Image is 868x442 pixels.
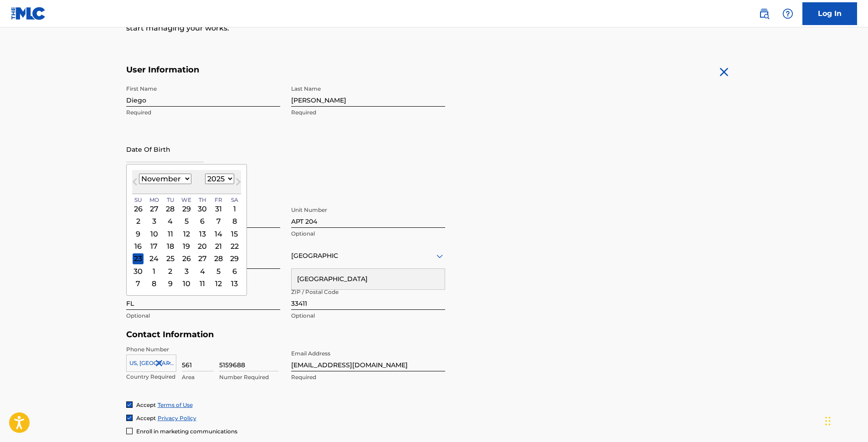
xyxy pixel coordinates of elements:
[167,196,174,204] span: Tu
[229,203,240,214] div: Choose Saturday, November 1st, 2025
[197,278,208,289] div: Choose Thursday, December 11th, 2025
[165,266,176,277] div: Choose Tuesday, December 2nd, 2025
[165,228,176,239] div: Choose Tuesday, November 11th, 2025
[199,196,206,204] span: Th
[128,176,142,191] button: Previous Month
[291,108,445,117] p: Required
[717,65,731,79] img: close
[181,228,192,239] div: Choose Wednesday, November 12th, 2025
[165,241,176,252] div: Choose Tuesday, November 18th, 2025
[132,203,241,290] div: Month November, 2025
[182,373,214,381] p: Area
[231,176,246,191] button: Next Month
[127,402,132,407] img: checkbox
[291,312,445,320] p: Optional
[229,216,240,227] div: Choose Saturday, November 8th, 2025
[181,203,192,214] div: Choose Wednesday, October 29th, 2025
[165,216,176,227] div: Choose Tuesday, November 4th, 2025
[229,241,240,252] div: Choose Saturday, November 22nd, 2025
[149,253,159,264] div: Choose Monday, November 24th, 2025
[181,196,191,204] span: We
[165,278,176,289] div: Choose Tuesday, December 9th, 2025
[133,203,144,214] div: Choose Sunday, October 26th, 2025
[802,2,857,25] a: Log In
[231,196,238,204] span: Sa
[133,266,144,277] div: Choose Sunday, November 30th, 2025
[181,266,192,277] div: Choose Wednesday, December 3rd, 2025
[292,269,445,289] div: [GEOGRAPHIC_DATA]
[158,401,193,408] a: Terms of Use
[181,253,192,264] div: Choose Wednesday, November 26th, 2025
[136,401,156,408] span: Accept
[149,241,159,252] div: Choose Monday, November 17th, 2025
[213,203,224,214] div: Choose Friday, October 31st, 2025
[213,228,224,239] div: Choose Friday, November 14th, 2025
[197,241,208,252] div: Choose Thursday, November 20th, 2025
[136,428,237,435] span: Enroll in marketing communications
[149,228,159,239] div: Choose Monday, November 10th, 2025
[133,278,144,289] div: Choose Sunday, December 7th, 2025
[219,373,278,381] p: Number Required
[165,253,176,264] div: Choose Tuesday, November 25th, 2025
[149,203,159,214] div: Choose Monday, October 27th, 2025
[213,216,224,227] div: Choose Friday, November 7th, 2025
[126,164,247,296] div: Choose Date
[127,415,132,421] img: checkbox
[126,108,280,117] p: Required
[213,241,224,252] div: Choose Friday, November 21st, 2025
[181,278,192,289] div: Choose Wednesday, December 10th, 2025
[229,228,240,239] div: Choose Saturday, November 15th, 2025
[126,329,445,340] h5: Contact Information
[134,196,141,204] span: Su
[213,278,224,289] div: Choose Friday, December 12th, 2025
[291,230,445,238] p: Optional
[181,241,192,252] div: Choose Wednesday, November 19th, 2025
[229,278,240,289] div: Choose Saturday, December 13th, 2025
[197,253,208,264] div: Choose Thursday, November 27th, 2025
[133,216,144,227] div: Choose Sunday, November 2nd, 2025
[149,216,159,227] div: Choose Monday, November 3rd, 2025
[126,373,176,381] p: Country Required
[165,203,176,214] div: Choose Tuesday, October 28th, 2025
[136,415,156,421] span: Accept
[133,241,144,252] div: Choose Sunday, November 16th, 2025
[149,266,159,277] div: Choose Monday, December 1st, 2025
[197,266,208,277] div: Choose Thursday, December 4th, 2025
[133,253,144,264] div: Choose Sunday, November 23rd, 2025
[197,216,208,227] div: Choose Thursday, November 6th, 2025
[149,196,159,204] span: Mo
[213,253,224,264] div: Choose Friday, November 28th, 2025
[229,253,240,264] div: Choose Saturday, November 29th, 2025
[215,196,222,204] span: Fr
[197,228,208,239] div: Choose Thursday, November 13th, 2025
[197,203,208,214] div: Choose Thursday, October 30th, 2025
[149,278,159,289] div: Choose Monday, December 8th, 2025
[755,5,773,23] a: Public Search
[759,8,770,19] img: search
[126,65,445,75] h5: User Information
[822,398,868,442] iframe: Chat Widget
[782,8,793,19] img: help
[133,228,144,239] div: Choose Sunday, November 9th, 2025
[181,216,192,227] div: Choose Wednesday, November 5th, 2025
[213,266,224,277] div: Choose Friday, December 5th, 2025
[126,192,742,202] h5: Personal Address
[291,373,445,381] p: Required
[126,312,280,320] p: Optional
[779,5,797,23] div: Help
[825,407,831,435] div: Drag
[229,266,240,277] div: Choose Saturday, December 6th, 2025
[158,415,196,421] a: Privacy Policy
[11,7,46,20] img: MLC Logo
